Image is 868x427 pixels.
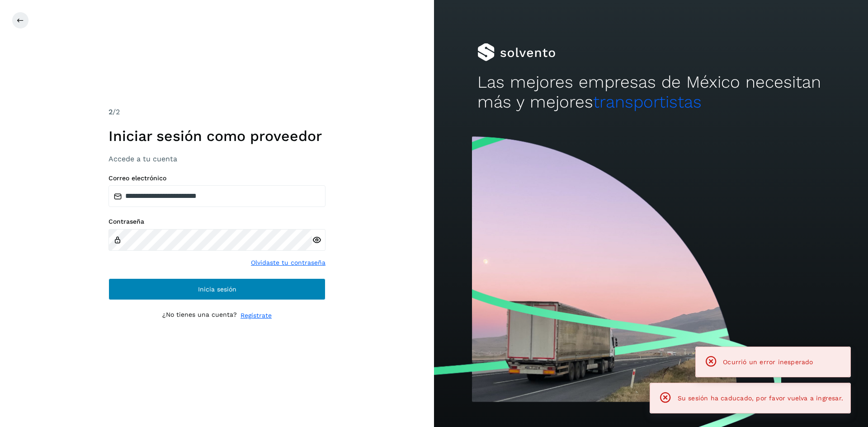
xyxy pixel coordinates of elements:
[723,358,813,366] span: Ocurrió un error inesperado
[108,127,325,145] h1: Iniciar sesión como proveedor
[678,394,843,402] span: Su sesión ha caducado, por favor vuelva a ingresar.
[108,174,325,182] label: Correo electrónico
[241,311,272,320] a: Regístrate
[593,92,702,112] span: transportistas
[108,107,325,117] div: /2
[108,278,325,300] button: Inicia sesión
[108,108,113,116] span: 2
[162,311,237,320] p: ¿No tienes una cuenta?
[108,155,325,163] h3: Accede a tu cuenta
[108,218,325,225] label: Contraseña
[251,258,325,267] a: Olvidaste tu contraseña
[198,286,236,292] span: Inicia sesión
[477,72,825,113] h2: Las mejores empresas de México necesitan más y mejores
